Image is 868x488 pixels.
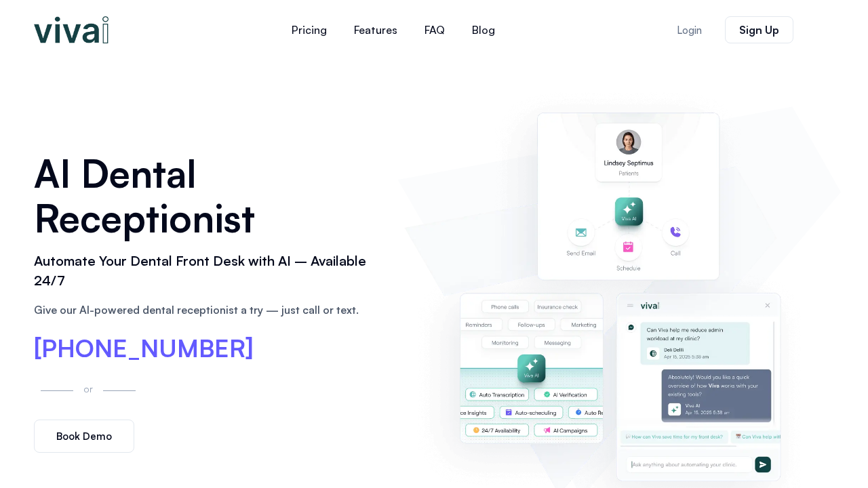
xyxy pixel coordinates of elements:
a: Login [660,17,718,43]
a: Sign Up [725,16,793,43]
a: Pricing [278,14,340,46]
a: Book Demo [34,420,134,453]
p: Give our AI-powered dental receptionist a try — just call or text. [34,302,384,318]
a: Features [340,14,411,46]
span: Book Demo [56,431,112,441]
h1: AI Dental Receptionist [34,150,384,240]
nav: Menu [197,14,590,46]
span: Sign Up [739,24,779,35]
p: or [80,381,96,396]
span: Login [677,25,702,35]
a: [PHONE_NUMBER] [34,336,254,361]
a: FAQ [411,14,458,46]
a: Blog [458,14,509,46]
h2: Automate Your Dental Front Desk with AI – Available 24/7 [34,251,384,291]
